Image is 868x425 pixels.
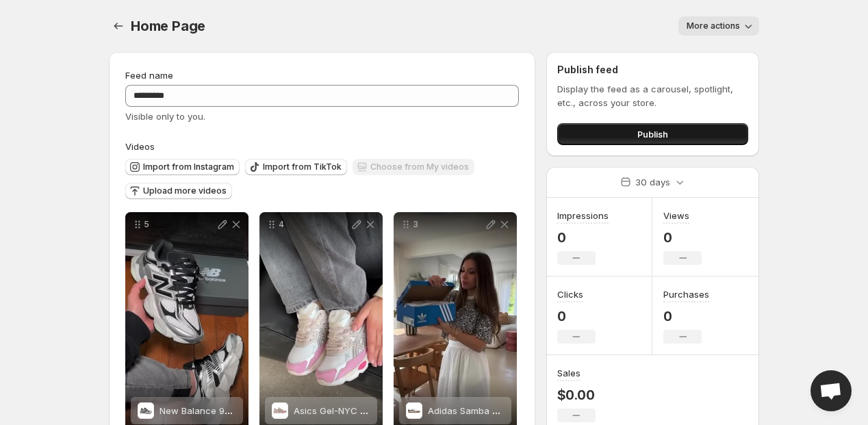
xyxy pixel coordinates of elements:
h3: Purchases [663,287,709,301]
span: Home Page [131,18,205,34]
button: Upload more videos [125,183,232,199]
h3: Clicks [557,287,583,301]
p: Display the feed as a carousel, spotlight, etc., across your store. [557,82,748,110]
span: Visible only to you. [125,111,205,122]
h3: Sales [557,366,580,380]
p: 5 [144,219,216,230]
span: Adidas Samba Silver Metallic Cracked [428,405,591,416]
p: 0 [557,308,596,324]
button: Import from Instagram [125,159,240,175]
p: 3 [413,219,484,230]
p: 0 [663,229,702,246]
button: Settings [109,16,128,36]
a: Open chat [810,370,852,411]
span: New Balance 9060 Shoe Palace Metalic [159,405,333,416]
h3: Impressions [557,209,609,222]
span: Import from TikTok [263,162,342,172]
button: More actions [678,16,759,36]
button: Import from TikTok [245,159,347,175]
span: Videos [125,141,155,152]
p: 30 days [635,175,670,189]
span: Asics Gel-NYC Cream Mineral Beige Pink [294,405,470,416]
p: $0.00 [557,387,596,403]
p: 0 [557,229,609,246]
p: 4 [279,219,350,230]
img: Adidas Samba Silver Metallic Cracked [406,402,422,419]
h3: Views [663,209,689,222]
img: New Balance 9060 Shoe Palace Metalic [138,402,154,419]
button: Publish [557,123,748,145]
p: 0 [663,308,709,324]
span: Upload more videos [143,185,227,196]
span: More actions [687,21,740,31]
span: Publish [637,127,668,141]
span: Feed name [125,70,173,81]
h2: Publish feed [557,63,748,77]
img: Asics Gel-NYC Cream Mineral Beige Pink [272,402,288,419]
span: Import from Instagram [143,162,234,172]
